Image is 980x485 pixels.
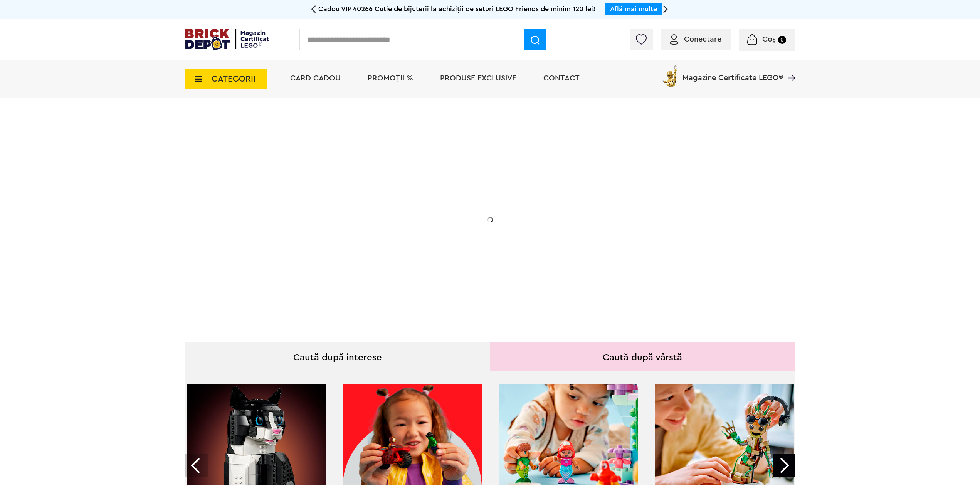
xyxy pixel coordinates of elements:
[783,64,795,72] a: Magazine Certificate LEGO®
[762,35,776,43] span: Coș
[368,74,413,82] a: PROMOȚII %
[440,74,516,82] a: Produse exclusive
[682,64,783,82] span: Magazine Certificate LEGO®
[240,174,394,202] h1: Cadou VIP 40772
[684,35,721,43] span: Conectare
[290,74,341,82] a: Card Cadou
[240,259,394,269] div: Află detalii
[318,5,595,12] span: Cadou VIP 40266 Cutie de bijuterii la achiziții de seturi LEGO Friends de minim 120 lei!
[543,74,580,82] a: Contact
[670,35,721,43] a: Conectare
[240,210,394,242] h2: Seria de sărbători: Fantomă luminoasă. Promoția este valabilă în perioada [DATE] - [DATE].
[212,75,256,83] span: CATEGORII
[490,342,795,371] div: Caută după vârstă
[778,36,786,44] small: 0
[185,342,490,371] div: Caută după interese
[610,5,657,12] a: Află mai multe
